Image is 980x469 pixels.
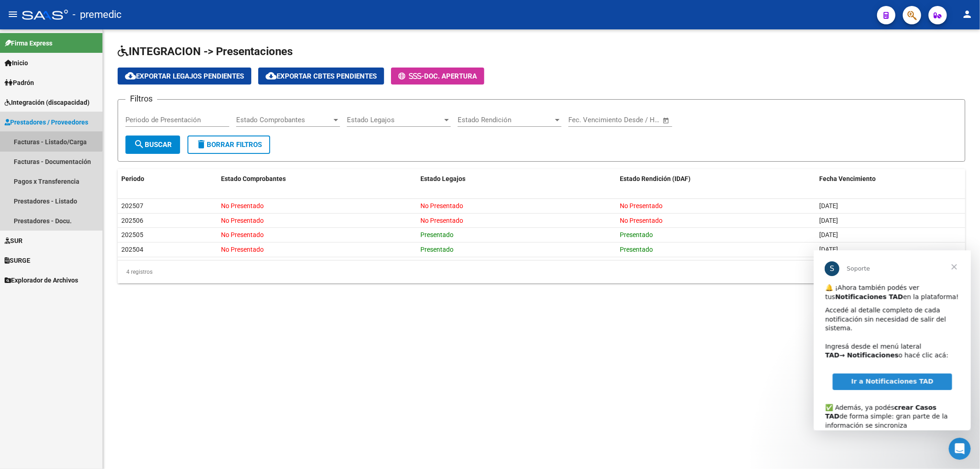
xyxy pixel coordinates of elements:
[125,136,180,154] button: Buscar
[118,45,293,58] span: INTEGRACION -> Presentaciones
[121,202,143,209] span: 202507
[962,9,973,20] mat-icon: person
[420,246,453,253] span: Presentado
[5,255,30,266] span: SURGE
[221,217,264,224] span: No Presentado
[568,116,606,124] input: Fecha inicio
[217,169,417,189] datatable-header-cell: Estado Comprobantes
[819,175,876,182] span: Fecha Vencimiento
[134,139,145,150] mat-icon: search
[266,72,377,80] span: Exportar Cbtes Pendientes
[420,231,453,238] span: Presentado
[417,169,616,189] datatable-header-cell: Estado Legajos
[11,144,146,207] div: ✅ Además, ya podés de forma simple: gran parte de la información se sincroniza automáticamente y ...
[125,92,157,105] h3: Filtros
[121,231,143,238] span: 202505
[5,38,52,48] span: Firma Express
[118,68,251,85] button: Exportar Legajos Pendientes
[5,117,88,127] span: Prestadores / Proveedores
[7,9,18,20] mat-icon: menu
[266,70,277,81] mat-icon: cloud_download
[5,275,78,285] span: Explorador de Archivos
[819,217,838,224] span: [DATE]
[347,116,442,124] span: Estado Legajos
[118,260,965,283] div: 4 registros
[620,246,653,253] span: Presentado
[221,231,264,238] span: No Presentado
[616,169,816,189] datatable-header-cell: Estado Rendición (IDAF)
[134,141,172,149] span: Buscar
[121,246,143,253] span: 202504
[121,217,143,224] span: 202506
[125,72,244,80] span: Exportar Legajos Pendientes
[819,202,838,209] span: [DATE]
[5,78,34,88] span: Padrón
[949,438,971,460] iframe: Intercom live chat
[5,58,28,68] span: Inicio
[420,217,463,224] span: No Presentado
[221,202,264,209] span: No Presentado
[221,246,264,253] span: No Presentado
[819,246,838,253] span: [DATE]
[458,116,553,124] span: Estado Rendición
[620,202,663,209] span: No Presentado
[420,202,463,209] span: No Presentado
[814,250,971,430] iframe: Intercom live chat mensaje
[73,5,122,25] span: - premedic
[121,175,144,182] span: Periodo
[125,70,136,81] mat-icon: cloud_download
[420,175,465,182] span: Estado Legajos
[258,68,384,85] button: Exportar Cbtes Pendientes
[391,68,484,85] button: -Doc. Apertura
[424,72,477,80] span: Doc. Apertura
[196,141,262,149] span: Borrar Filtros
[816,169,965,189] datatable-header-cell: Fecha Vencimiento
[620,175,691,182] span: Estado Rendición (IDAF)
[819,231,838,238] span: [DATE]
[398,72,424,80] span: -
[221,175,286,182] span: Estado Comprobantes
[196,139,207,150] mat-icon: delete
[5,97,90,107] span: Integración (discapacidad)
[118,169,217,189] datatable-header-cell: Periodo
[620,217,663,224] span: No Presentado
[187,136,270,154] button: Borrar Filtros
[620,231,653,238] span: Presentado
[236,116,332,124] span: Estado Comprobantes
[5,236,23,246] span: SUR
[614,116,658,124] input: Fecha fin
[661,115,672,126] button: Open calendar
